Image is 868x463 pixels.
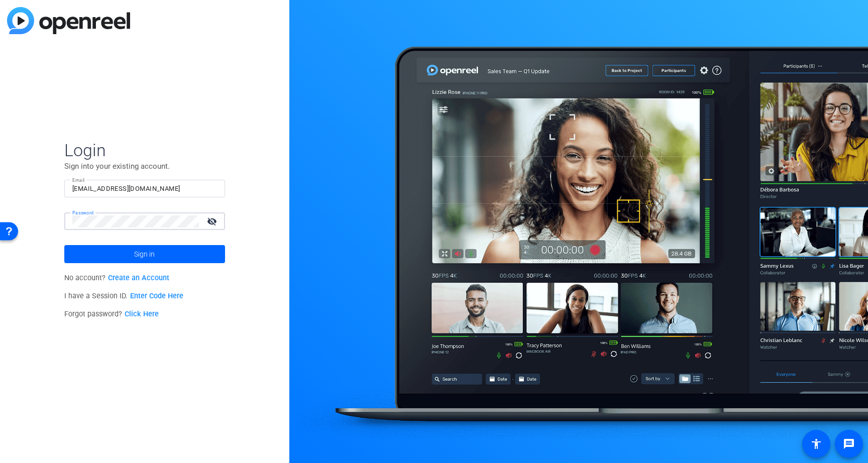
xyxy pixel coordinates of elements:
[843,438,855,450] mat-icon: message
[125,310,159,318] a: Click Here
[72,177,85,183] mat-label: Email
[64,245,225,263] button: Sign in
[72,183,217,195] input: Enter Email Address
[64,161,225,172] p: Sign into your existing account.
[64,310,159,318] span: Forgot password?
[72,210,94,215] mat-label: Password
[810,438,822,450] mat-icon: accessibility
[7,7,130,34] img: blue-gradient.svg
[64,140,225,161] span: Login
[201,214,225,228] mat-icon: visibility_off
[64,274,169,282] span: No account?
[64,292,183,300] span: I have a Session ID.
[108,274,169,282] a: Create an Account
[130,292,183,300] a: Enter Code Here
[134,242,155,267] span: Sign in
